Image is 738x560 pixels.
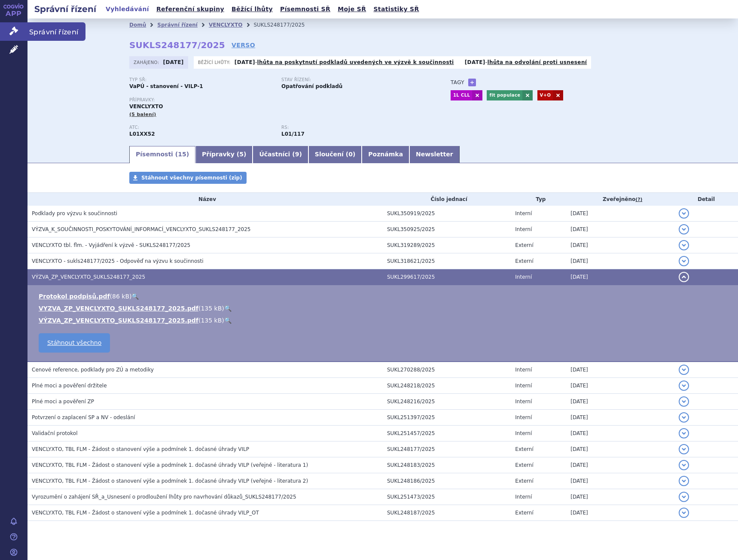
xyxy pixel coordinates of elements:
[39,333,110,353] a: Stáhnout všechno
[566,457,674,473] td: [DATE]
[383,505,511,521] td: SUKL248187/2025
[487,59,587,65] a: lhůta na odvolání proti usnesení
[515,462,533,468] span: Externí
[201,305,222,312] span: 135 kB
[566,394,674,410] td: [DATE]
[451,77,464,88] h3: Tagy
[178,151,186,158] span: 15
[195,146,253,163] a: Přípravky (5)
[348,151,353,158] span: 0
[32,494,296,500] span: Vyrozumění o zahájení SŘ_a_Usnesení o prodloužení lhůty pro navrhování důkazů_SUKLS248177/2025
[679,444,689,454] button: detail
[515,383,532,389] span: Interní
[566,505,674,521] td: [DATE]
[198,59,232,66] span: Běžící lhůty:
[679,256,689,266] button: detail
[383,489,511,505] td: SUKL251473/2025
[224,305,232,312] a: 🔍
[235,59,255,65] strong: [DATE]
[679,224,689,234] button: detail
[566,426,674,441] td: [DATE]
[209,22,242,28] a: VENCLYXTO
[679,272,689,282] button: detail
[27,193,383,206] th: Název
[129,131,155,137] strong: VENETOKLAX
[515,242,533,248] span: Externí
[465,59,587,66] p: -
[679,208,689,219] button: detail
[224,317,232,324] a: 🔍
[39,317,198,324] a: VÝZVA_ZP_VENCLYXTO_SUKLS248177_2025.pdf
[566,193,674,206] th: Zveřejněno
[362,146,409,163] a: Poznámka
[515,414,532,420] span: Interní
[112,293,129,300] span: 86 kB
[511,193,566,206] th: Typ
[229,3,275,15] a: Běžící lhůty
[32,274,145,280] span: VÝZVA_ZP_VENCLYXTO_SUKLS248177_2025
[515,226,532,232] span: Interní
[27,3,103,15] h2: Správní řízení
[32,258,204,264] span: VENCLYXTO - sukls248177/2025 - Odpověď na výzvu k součinnosti
[129,172,247,184] a: Stáhnout všechny písemnosti (zip)
[371,3,421,15] a: Statistiky SŘ
[129,97,433,103] p: Přípravky:
[32,367,154,373] span: Cenové reference, podklady pro ZÚ a metodiky
[515,446,533,452] span: Externí
[566,269,674,285] td: [DATE]
[278,3,333,15] a: Písemnosti SŘ
[281,125,425,130] p: RS:
[154,3,227,15] a: Referenční skupiny
[235,59,454,66] p: -
[103,3,152,15] a: Vyhledávání
[157,22,198,28] a: Správní řízení
[141,175,242,181] span: Stáhnout všechny písemnosti (zip)
[566,253,674,269] td: [DATE]
[383,394,511,410] td: SUKL248216/2025
[383,473,511,489] td: SUKL248186/2025
[383,206,511,222] td: SUKL350919/2025
[129,77,273,82] p: Typ SŘ:
[32,478,308,484] span: VENCLYXTO, TBL FLM - Žádost o stanovení výše a podmínek 1. dočasné úhrady VILP (veřejné - literat...
[27,22,85,40] span: Správní řízení
[232,41,255,49] a: VERSO
[129,83,203,89] strong: VaPÚ - stanovení - VILP-1
[383,426,511,441] td: SUKL251457/2025
[383,253,511,269] td: SUKL318621/2025
[32,226,250,232] span: VÝZVA_K_SOUČINNOSTI_POSKYTOVÁNÍ_INFORMACÍ_VENCLYXTO_SUKLS248177_2025
[295,151,299,158] span: 9
[635,197,642,203] abbr: (?)
[566,362,674,378] td: [DATE]
[39,304,729,313] li: ( )
[566,489,674,505] td: [DATE]
[308,146,362,163] a: Sloučení (0)
[253,18,316,31] li: SUKLS248177/2025
[32,510,259,516] span: VENCLYXTO, TBL FLM - Žádost o stanovení výše a podmínek 1. dočasné úhrady VILP_OT
[201,317,222,324] span: 135 kB
[383,237,511,253] td: SUKL319289/2025
[679,492,689,502] button: detail
[566,237,674,253] td: [DATE]
[32,414,135,420] span: Potvrzení o zaplacení SP a NV - odeslání
[409,146,460,163] a: Newsletter
[335,3,369,15] a: Moje SŘ
[679,396,689,407] button: detail
[515,510,533,516] span: Externí
[129,112,156,117] span: (5 balení)
[383,269,511,285] td: SUKL299617/2025
[32,242,190,248] span: VENCLYXTO tbl. flm. - Vyjádření k výzvě - SUKLS248177/2025
[253,146,308,163] a: Účastníci (9)
[515,367,532,373] span: Interní
[129,125,273,130] p: ATC:
[383,222,511,237] td: SUKL350925/2025
[515,399,532,405] span: Interní
[566,441,674,457] td: [DATE]
[515,494,532,500] span: Interní
[679,460,689,470] button: detail
[383,378,511,394] td: SUKL248218/2025
[468,79,476,86] a: +
[566,206,674,222] td: [DATE]
[32,430,78,436] span: Validační protokol
[679,365,689,375] button: detail
[674,193,738,206] th: Detail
